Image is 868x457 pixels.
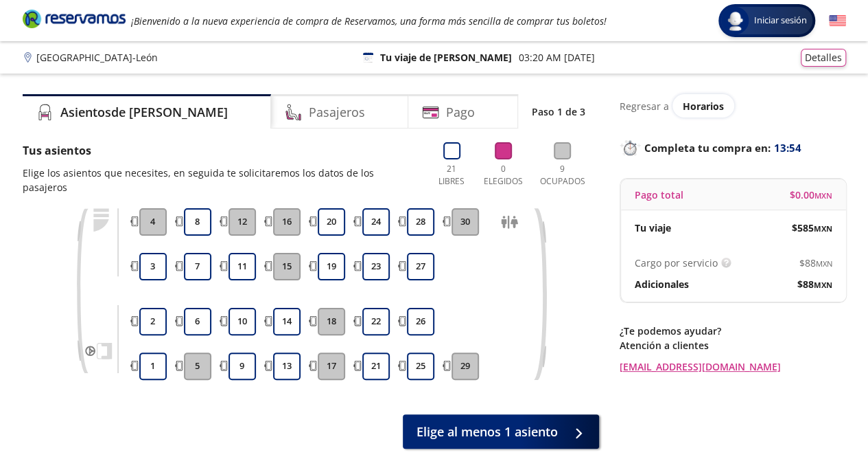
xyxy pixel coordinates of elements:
button: 5 [184,353,211,380]
button: Elige al menos 1 asiento [403,414,599,449]
p: Tu viaje de [PERSON_NAME] [380,50,512,65]
a: [EMAIL_ADDRESS][DOMAIN_NAME] [620,359,846,374]
button: Detalles [801,49,846,67]
h4: Pasajeros [309,103,365,122]
button: 20 [318,208,345,236]
button: 18 [318,308,345,335]
button: 23 [362,253,390,280]
p: Regresar a [620,99,669,113]
span: $ 585 [792,221,832,235]
a: Brand Logo [23,8,126,33]
button: 11 [228,253,256,280]
button: 16 [273,208,301,236]
p: ¿Te podemos ayudar? [620,324,846,338]
button: 28 [407,208,434,236]
button: 15 [273,253,301,280]
span: Elige al menos 1 asiento [417,423,558,441]
i: Brand Logo [23,8,126,29]
button: 26 [407,308,434,335]
button: 1 [139,353,167,380]
button: 6 [184,308,211,335]
button: 17 [318,353,345,380]
button: 9 [228,353,256,380]
h4: Pago [446,103,475,122]
p: Completa tu compra en : [620,138,846,157]
button: 22 [362,308,390,335]
em: ¡Bienvenido a la nueva experiencia de compra de Reservamos, una forma más sencilla de comprar tus... [131,14,607,27]
span: $ 0.00 [790,188,832,202]
p: 03:20 AM [DATE] [519,50,595,65]
button: 4 [139,208,167,236]
button: 8 [184,208,211,236]
button: 19 [318,253,345,280]
small: MXN [814,223,832,234]
button: 21 [362,353,390,380]
small: MXN [816,258,832,269]
p: Tu viaje [635,221,671,235]
button: 27 [407,253,434,280]
button: 12 [228,208,256,236]
button: 2 [139,308,167,335]
h4: Asientos de [PERSON_NAME] [60,103,228,122]
p: Adicionales [635,277,689,291]
button: 10 [228,308,256,335]
p: Pago total [635,188,683,202]
span: $ 88 [799,256,832,270]
small: MXN [814,280,832,290]
button: 24 [362,208,390,236]
button: English [829,12,846,30]
div: Regresar a ver horarios [620,94,846,118]
button: 3 [139,253,167,280]
p: Elige los asientos que necesites, en seguida te solicitaremos los datos de los pasajeros [23,166,419,194]
p: 9 Ocupados [537,163,589,188]
small: MXN [814,190,832,201]
p: [GEOGRAPHIC_DATA] - León [36,50,158,65]
p: Cargo por servicio [635,256,718,270]
p: Atención a clientes [620,338,846,353]
button: 30 [451,208,479,236]
p: 0 Elegidos [480,163,526,188]
span: 13:54 [774,140,801,156]
p: Paso 1 de 3 [532,104,585,119]
p: Tus asientos [23,142,419,159]
span: $ 88 [797,277,832,291]
button: 25 [407,353,434,380]
p: 21 Libres [433,163,471,188]
span: Iniciar sesión [749,14,812,27]
button: 29 [451,353,479,380]
button: 13 [273,353,301,380]
button: 14 [273,308,301,335]
button: 7 [184,253,211,280]
span: Horarios [683,100,724,113]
